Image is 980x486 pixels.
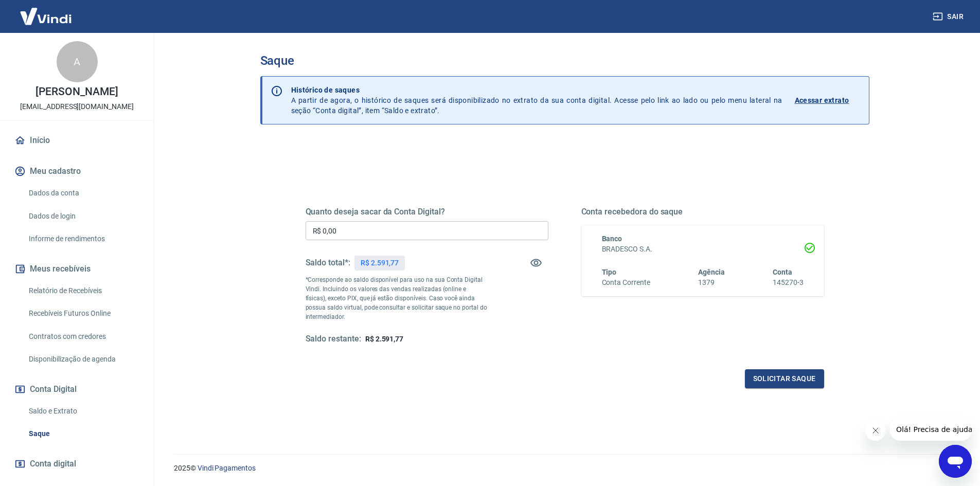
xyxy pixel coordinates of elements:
[198,464,256,472] a: Vindi Pagamentos
[698,268,725,276] span: Agência
[602,268,617,276] span: Tipo
[602,244,804,255] h6: BRADESCO S.A.
[30,457,76,471] span: Conta digital
[698,277,725,288] h6: 1379
[306,207,548,217] h5: Quanto deseja sacar da Conta Digital?
[291,85,782,95] p: Histórico de saques
[12,1,79,32] img: Vindi
[890,418,972,441] iframe: Mensagem da empresa
[773,268,792,276] span: Conta
[12,453,141,475] a: Conta digital
[6,7,86,15] span: Olá! Precisa de ajuda?
[931,7,968,26] button: Sair
[25,228,141,249] a: Informe de rendimentos
[12,378,141,401] button: Conta Digital
[795,85,861,116] a: Acessar extrato
[361,258,399,268] p: R$ 2.591,77
[174,463,955,474] p: 2025 ©
[602,277,650,288] h6: Conta Corrente
[365,335,403,343] span: R$ 2.591,77
[25,303,141,324] a: Recebíveis Futuros Online
[12,160,141,183] button: Meu cadastro
[939,445,972,478] iframe: Botão para abrir a janela de mensagens
[773,277,804,288] h6: 145270-3
[581,207,824,217] h5: Conta recebedora do saque
[57,41,98,82] div: A
[25,326,141,347] a: Contratos com credores
[306,334,361,345] h5: Saldo restante:
[745,369,824,388] button: Solicitar saque
[35,86,118,97] p: [PERSON_NAME]
[306,275,488,321] p: *Corresponde ao saldo disponível para uso na sua Conta Digital Vindi. Incluindo os valores das ve...
[260,53,869,68] h3: Saque
[25,401,141,422] a: Saldo e Extrato
[25,423,141,444] a: Saque
[291,85,782,116] p: A partir de agora, o histórico de saques será disponibilizado no extrato da sua conta digital. Ac...
[25,206,141,227] a: Dados de login
[25,349,141,370] a: Disponibilização de agenda
[602,235,622,243] span: Banco
[12,258,141,280] button: Meus recebíveis
[20,101,134,112] p: [EMAIL_ADDRESS][DOMAIN_NAME]
[25,183,141,204] a: Dados da conta
[795,95,849,105] p: Acessar extrato
[306,258,350,268] h5: Saldo total*:
[25,280,141,301] a: Relatório de Recebíveis
[12,129,141,152] a: Início
[865,420,886,441] iframe: Fechar mensagem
